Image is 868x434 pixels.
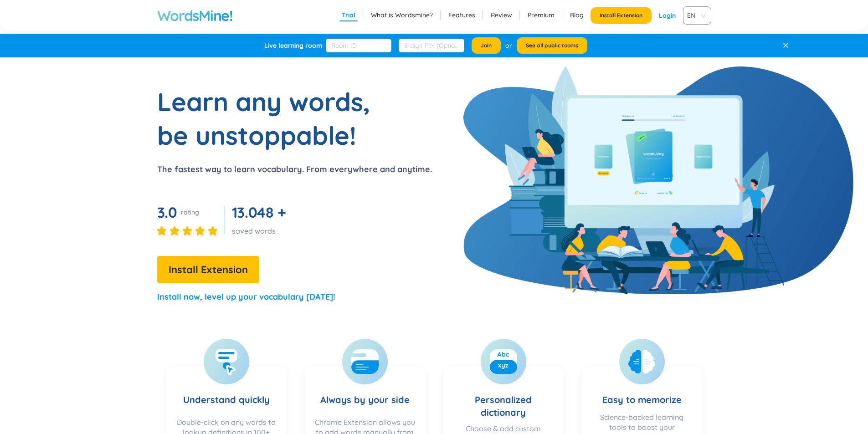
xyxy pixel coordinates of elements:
[371,10,433,20] a: What is Wordsmine?
[157,291,335,303] p: Install now, level up your vocabulary [DATE]!
[602,375,682,408] h3: Easy to memorize
[157,85,385,152] h1: Learn any words, be unstoppable!
[157,203,177,221] span: 3.0
[481,42,492,49] span: Join
[232,226,290,236] div: saved words
[264,41,322,50] div: Live learning room
[181,208,199,217] div: rating
[570,10,584,20] a: Blog
[600,12,642,19] span: Install Extension
[320,375,410,413] h3: Always by your side
[526,42,578,49] span: See all public rooms
[528,10,555,20] a: Premium
[687,9,704,22] span: EN
[232,203,286,221] span: 13.048 +
[505,41,512,51] div: or
[517,37,587,54] button: See all public rooms
[157,256,259,283] button: Install Extension
[157,163,432,176] p: The fastest way to learn vocabulary. From everywhere and anytime.
[659,7,676,24] a: Login
[326,39,391,52] input: Room ID
[183,375,270,413] h3: Understand quickly
[448,10,475,20] a: Features
[342,10,355,20] a: Trial
[472,37,501,54] button: Join
[452,375,555,419] h3: Personalized dictionary
[491,10,512,20] a: Review
[591,7,652,24] button: Install Extension
[169,262,248,278] span: Install Extension
[157,6,233,25] a: WordsMine!
[399,39,464,52] input: 6-digit PIN (Optional)
[157,266,259,275] a: Install Extension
